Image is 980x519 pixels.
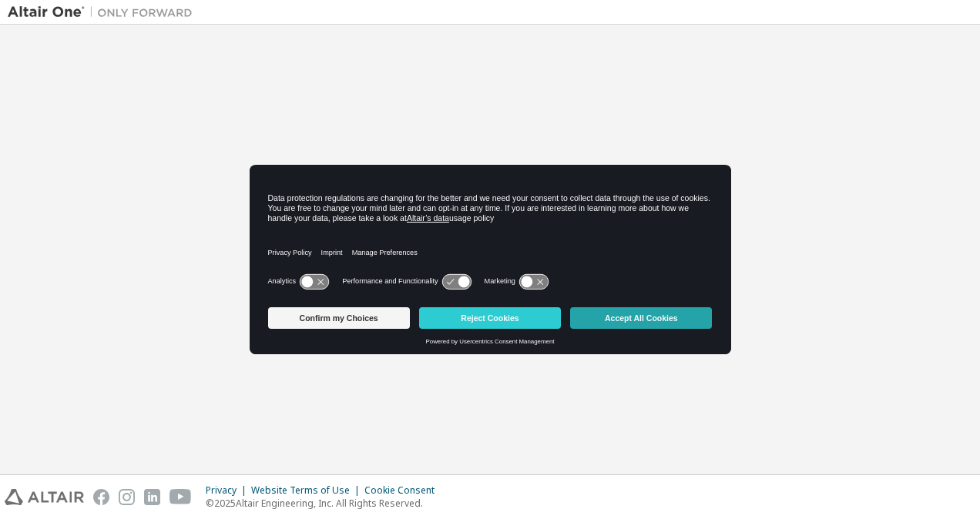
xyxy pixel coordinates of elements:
[206,497,444,510] p: © 2025 Altair Engineering, Inc. All Rights Reserved.
[364,484,444,497] div: Cookie Consent
[169,489,192,505] img: youtube.svg
[8,5,200,20] img: Altair One
[251,484,364,497] div: Website Terms of Use
[119,489,135,505] img: instagram.svg
[144,489,160,505] img: linkedin.svg
[206,484,251,497] div: Privacy
[93,489,109,505] img: facebook.svg
[5,489,84,505] img: altair_logo.svg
